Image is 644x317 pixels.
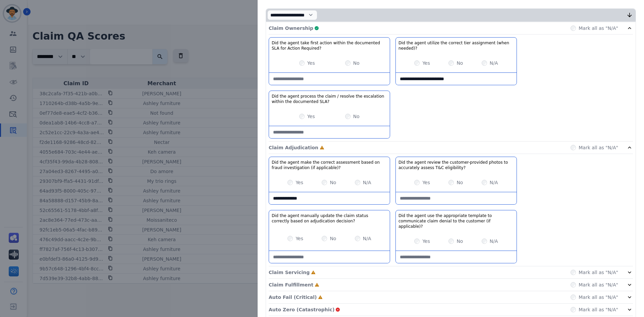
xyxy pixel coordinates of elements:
h3: Did the agent utilize the correct tier assignment (when needed)? [398,40,514,51]
label: No [353,113,360,120]
h3: Did the agent review the customer-provided photos to accurately assess T&C eligibility? [398,160,514,170]
label: No [457,179,463,186]
p: Auto Zero (Catastrophic) [269,306,334,313]
label: No [330,235,336,242]
h3: Did the agent make the correct assessment based on fraud investigation (if applicable)? [272,160,387,170]
label: No [457,238,463,245]
p: Claim Ownership [269,25,313,32]
label: N/A [363,179,371,186]
label: No [457,60,463,66]
label: Mark all as "N/A" [579,294,618,301]
h3: Did the agent use the appropriate template to communicate claim denial to the customer (if applic... [398,213,514,229]
h3: Did the agent manually update the claim status correctly based on adjudication decision? [272,213,387,224]
label: Mark all as "N/A" [579,281,618,288]
label: N/A [490,179,498,186]
p: Claim Fulfillment [269,281,313,288]
label: Yes [296,235,303,242]
label: Mark all as "N/A" [579,306,618,313]
p: Claim Servicing [269,269,310,276]
h3: Did the agent process the claim / resolve the escalation within the documented SLA? [272,94,387,104]
h3: Did the agent take first action within the documented SLA for Action Required? [272,40,387,51]
label: Yes [307,60,315,66]
label: No [330,179,336,186]
label: Yes [422,60,430,66]
label: N/A [490,60,498,66]
label: No [353,60,360,66]
label: Mark all as "N/A" [579,25,618,32]
p: Claim Adjudication [269,144,318,151]
p: Auto Fail (Critical) [269,294,317,301]
label: Mark all as "N/A" [579,144,618,151]
label: N/A [363,235,371,242]
label: Mark all as "N/A" [579,269,618,276]
label: Yes [422,179,430,186]
label: N/A [490,238,498,245]
label: Yes [422,238,430,245]
label: Yes [307,113,315,120]
label: Yes [296,179,303,186]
